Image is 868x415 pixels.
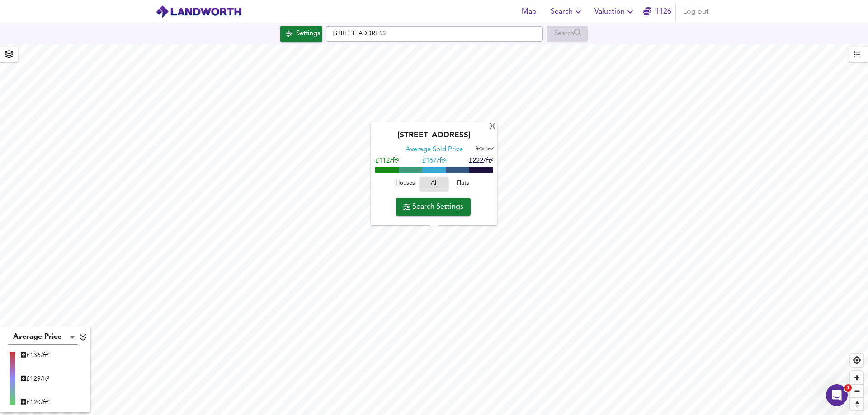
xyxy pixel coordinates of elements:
[21,351,49,360] div: £ 136/ft²
[679,3,712,21] button: Log out
[643,3,672,21] button: 1126
[488,147,494,152] span: m²
[551,5,584,18] span: Search
[850,397,863,410] button: Reset bearing to north
[403,201,463,213] span: Search Settings
[683,5,709,18] span: Log out
[643,5,671,18] a: 1126
[391,177,420,191] button: Houses
[547,26,588,42] div: Enable a Source before running a Search
[156,5,242,19] img: logo
[469,158,493,165] span: £222/ft²
[406,146,463,155] div: Average Sold Price
[850,371,863,384] button: Zoom in
[280,26,322,42] div: Click to configure Search Settings
[21,374,49,383] div: £ 129/ft²
[451,179,475,189] span: Flats
[420,177,448,191] button: All
[448,177,477,191] button: Flats
[514,3,543,21] button: Map
[393,179,417,189] span: Houses
[547,3,587,21] button: Search
[296,28,320,40] div: Settings
[594,5,636,18] span: Valuation
[591,3,639,21] button: Valuation
[396,198,471,216] button: Search Settings
[375,131,493,146] div: [STREET_ADDRESS]
[844,384,852,392] span: 1
[826,384,848,406] iframe: Intercom live chat
[518,5,540,18] span: Map
[850,354,863,367] button: Find my location
[424,179,444,189] span: All
[326,26,543,42] input: Enter a location...
[850,398,863,410] span: Reset bearing to north
[489,123,496,131] div: X
[850,385,863,397] span: Zoom out
[21,398,49,407] div: £ 120/ft²
[375,158,399,165] span: £112/ft²
[8,330,78,345] div: Average Price
[850,384,863,397] button: Zoom out
[280,26,322,42] button: Settings
[422,158,446,165] span: £ 167/ft²
[476,147,481,152] span: ft²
